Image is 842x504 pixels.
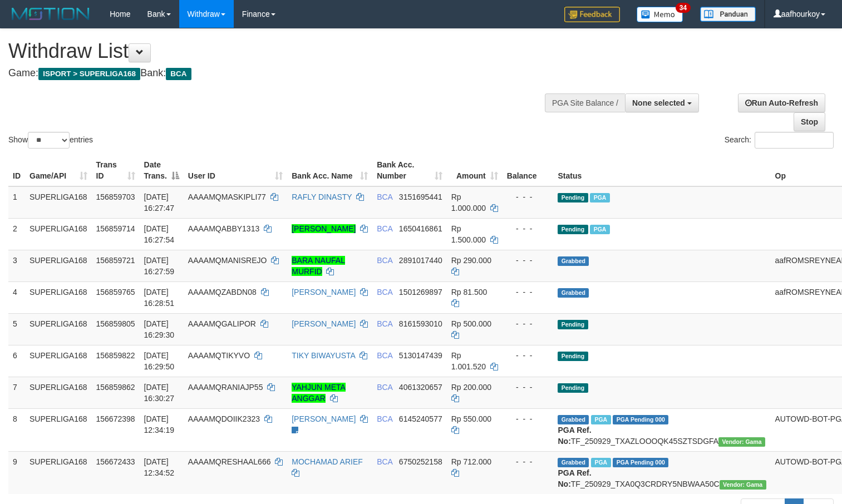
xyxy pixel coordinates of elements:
[292,256,345,276] a: BARA NAUFAL MURFID
[292,192,352,201] a: RAFLY DINASTY
[188,383,263,392] span: AAAAMQRANIAJP55
[8,408,25,451] td: 8
[8,155,25,186] th: ID
[188,256,267,265] span: AAAAMQMANISREJO
[558,288,589,298] span: Grabbed
[718,437,765,447] span: Vendor URL: https://trx31.1velocity.biz
[507,318,549,329] div: - - -
[637,7,683,22] img: Button%20Memo.svg
[451,256,491,265] span: Rp 290.000
[377,414,392,423] span: BCA
[507,350,549,361] div: - - -
[8,6,93,22] img: MOTION_logo.png
[399,457,442,466] span: Copy 6750252158 to clipboard
[96,414,135,423] span: 156672398
[399,288,442,297] span: Copy 1501269897 to clipboard
[676,3,691,13] span: 34
[38,68,140,80] span: ISPORT > SUPERLIGA168
[377,192,392,201] span: BCA
[25,186,92,219] td: SUPERLIGA168
[8,186,25,219] td: 1
[399,319,442,328] span: Copy 8161593010 to clipboard
[632,98,685,107] span: None selected
[96,457,135,466] span: 156672433
[188,224,259,233] span: AAAAMQABBY1313
[188,192,266,201] span: AAAAMQMASKIPLI77
[292,288,356,297] a: [PERSON_NAME]
[399,414,442,423] span: Copy 6145240577 to clipboard
[25,281,92,313] td: SUPERLIGA168
[96,288,135,297] span: 156859765
[292,319,356,328] a: [PERSON_NAME]
[451,192,486,213] span: Rp 1.000.000
[25,218,92,250] td: SUPERLIGA168
[377,319,392,328] span: BCA
[8,132,93,149] label: Show entries
[503,155,554,186] th: Balance
[292,414,356,423] a: [PERSON_NAME]
[96,192,135,201] span: 156859703
[507,191,549,202] div: - - -
[613,458,668,467] span: PGA Pending
[372,155,447,186] th: Bank Acc. Number: activate to sort column ascending
[8,218,25,250] td: 2
[700,7,756,22] img: panduan.png
[591,458,610,467] span: Marked by aafsoycanthlai
[8,451,25,494] td: 9
[545,93,625,112] div: PGA Site Balance /
[507,413,549,424] div: - - -
[451,457,491,466] span: Rp 712.000
[553,408,770,451] td: TF_250929_TXAZLOOOQK45SZTSDGFA
[292,351,355,360] a: TIKY BIWAYUSTA
[558,458,589,467] span: Grabbed
[25,155,92,186] th: Game/API: activate to sort column ascending
[590,193,609,202] span: Marked by aafsoycanthlai
[720,480,766,490] span: Vendor URL: https://trx31.1velocity.biz
[8,68,550,79] h4: Game: Bank:
[558,225,588,234] span: Pending
[399,192,442,201] span: Copy 3151695441 to clipboard
[377,288,392,297] span: BCA
[451,319,491,328] span: Rp 500.000
[794,112,825,131] a: Stop
[96,224,135,233] span: 156859714
[553,155,770,186] th: Status
[377,351,392,360] span: BCA
[144,351,175,371] span: [DATE] 16:29:50
[144,192,175,213] span: [DATE] 16:27:47
[25,408,92,451] td: SUPERLIGA168
[292,457,363,466] a: MOCHAMAD ARIEF
[8,345,25,377] td: 6
[399,351,442,360] span: Copy 5130147439 to clipboard
[447,155,503,186] th: Amount: activate to sort column ascending
[451,224,486,244] span: Rp 1.500.000
[625,93,699,112] button: None selected
[377,457,392,466] span: BCA
[399,383,442,392] span: Copy 4061320657 to clipboard
[399,256,442,265] span: Copy 2891017440 to clipboard
[613,415,668,424] span: PGA Pending
[292,224,356,233] a: [PERSON_NAME]
[144,414,175,434] span: [DATE] 12:34:19
[451,351,486,371] span: Rp 1.001.520
[184,155,287,186] th: User ID: activate to sort column ascending
[96,319,135,328] span: 156859805
[451,414,491,423] span: Rp 550.000
[25,345,92,377] td: SUPERLIGA168
[553,451,770,494] td: TF_250929_TXA0Q3CRDRY5NBWAA50C
[188,457,271,466] span: AAAAMQRESHAAL666
[451,288,488,297] span: Rp 81.500
[25,250,92,281] td: SUPERLIGA168
[96,351,135,360] span: 156859822
[166,68,191,80] span: BCA
[377,383,392,392] span: BCA
[25,377,92,408] td: SUPERLIGA168
[558,256,589,266] span: Grabbed
[590,225,609,234] span: Marked by aafsoycanthlai
[725,132,834,149] label: Search:
[399,224,442,233] span: Copy 1650416861 to clipboard
[28,132,70,149] select: Showentries
[564,7,620,22] img: Feedback.jpg
[144,288,175,308] span: [DATE] 16:28:51
[144,383,175,403] span: [DATE] 16:30:27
